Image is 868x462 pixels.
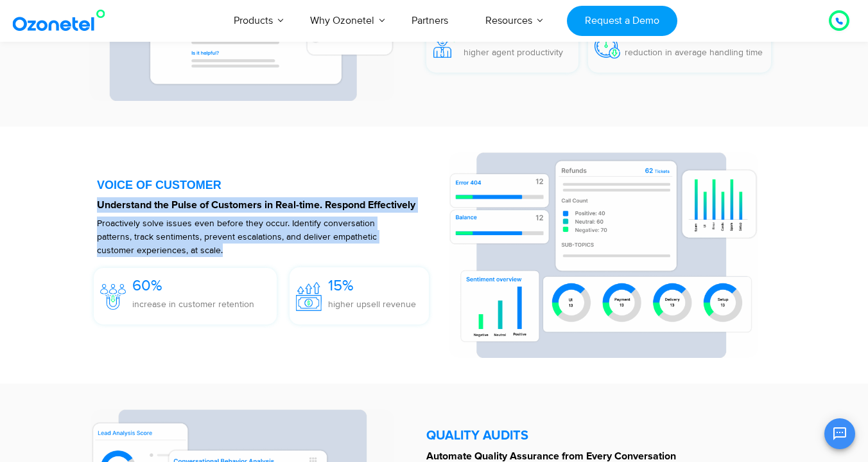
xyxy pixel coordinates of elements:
p: higher upsell revenue [328,298,416,311]
span: 45% [464,24,492,43]
strong: Understand the Pulse of Customers in Real-time. Respond Effectively [97,200,415,210]
img: 45% [433,32,459,58]
span: 15% [328,276,354,295]
img: 15% [296,282,322,311]
p: Proactively solve issues even before they occur. Identify conversation patterns, track sentiments... [97,217,403,257]
button: Open chat [824,418,855,449]
div: VOICE OF CUSTOMER [97,179,435,191]
span: 60% [132,276,162,295]
img: 30% [595,31,620,58]
a: Request a Demo [567,6,677,36]
strong: Automate Quality Assurance from Every Conversation [426,451,676,461]
h5: QUALITY AUDITS [426,429,771,442]
p: reduction in average handling time [625,46,763,59]
p: increase in customer retention [132,298,254,311]
p: higher agent productivity [464,46,563,59]
img: 60% [100,284,126,310]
